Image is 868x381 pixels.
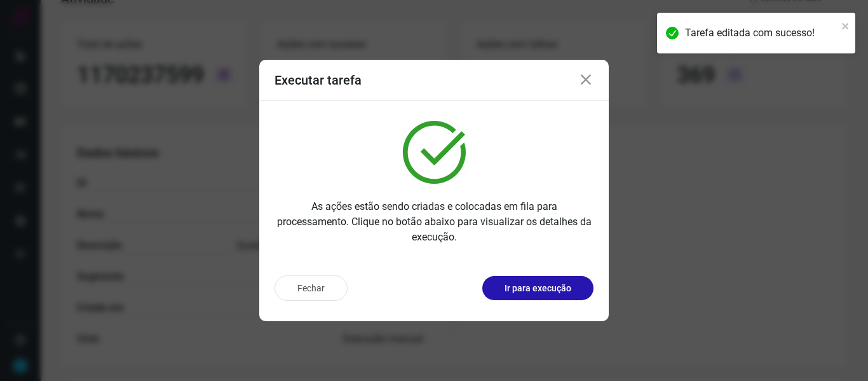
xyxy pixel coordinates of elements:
button: Ir para execução [482,276,593,300]
h3: Executar tarefa [275,73,362,88]
button: close [841,18,850,33]
div: Tarefa editada com sucesso! [685,25,837,41]
p: Ir para execução [505,282,571,295]
img: verified.svg [403,121,466,184]
button: Fechar [275,275,348,301]
p: As ações estão sendo criadas e colocadas em fila para processamento. Clique no botão abaixo para ... [275,199,593,245]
